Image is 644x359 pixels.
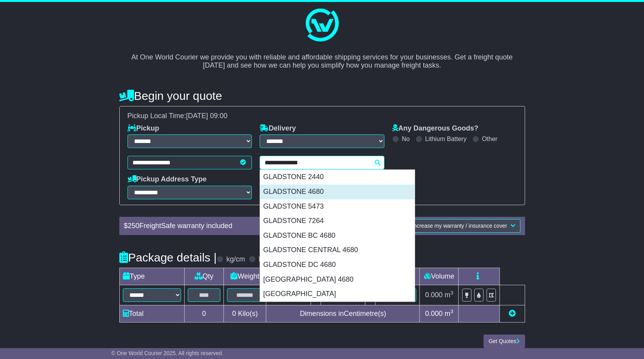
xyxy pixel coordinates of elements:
[127,175,207,184] label: Pickup Address Type
[302,6,341,45] img: One World Courier Logo - great freight rates
[119,268,184,285] td: Type
[445,310,454,317] span: m
[128,222,140,230] span: 250
[124,112,521,120] div: Pickup Local Time:
[119,305,184,322] td: Total
[425,135,467,143] label: Lithium Battery
[450,308,454,314] sup: 3
[392,124,478,133] label: Any Dangerous Goods?
[425,291,443,299] span: 0.000
[184,305,224,322] td: 0
[224,305,266,322] td: Kilo(s)
[260,272,415,287] div: [GEOGRAPHIC_DATA] 4680
[260,214,415,228] div: GLADSTONE 7264
[266,305,420,322] td: Dimensions in Centimetre(s)
[127,124,159,133] label: Pickup
[224,268,266,285] td: Weight
[260,228,415,243] div: GLADSTONE BC 4680
[111,350,223,356] span: © One World Courier 2025. All rights reserved.
[119,251,217,264] h4: Package details |
[258,255,271,264] label: lb/in
[482,135,497,143] label: Other
[402,135,410,143] label: No
[450,290,454,296] sup: 3
[260,199,415,214] div: GLADSTONE 5473
[120,222,344,230] div: $ FreightSafe warranty included
[412,223,507,229] span: Increase my warranty / insurance cover
[260,124,296,133] label: Delivery
[483,335,525,348] button: Get Quotes
[232,310,236,317] span: 0
[226,255,245,264] label: kg/cm
[407,219,520,233] button: Increase my warranty / insurance cover
[260,185,415,199] div: GLADSTONE 4680
[186,112,228,120] span: [DATE] 09:00
[425,310,443,317] span: 0.000
[420,268,459,285] td: Volume
[127,45,517,70] p: At One World Courier we provide you with reliable and affordable shipping services for your busin...
[445,291,454,299] span: m
[184,268,224,285] td: Qty
[509,310,516,317] a: Add new item
[260,287,415,301] div: [GEOGRAPHIC_DATA]
[260,258,415,272] div: GLADSTONE DC 4680
[260,170,415,185] div: GLADSTONE 2440
[260,243,415,258] div: GLADSTONE CENTRAL 4680
[119,89,525,102] h4: Begin your quote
